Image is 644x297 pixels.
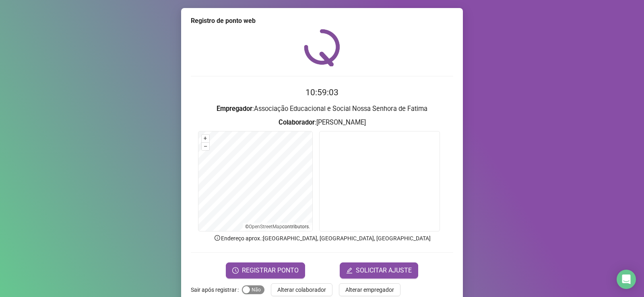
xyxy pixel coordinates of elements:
button: – [202,143,209,150]
span: REGISTRAR PONTO [242,266,299,275]
span: Alterar colaborador [277,285,326,294]
p: Endereço aprox. : [GEOGRAPHIC_DATA], [GEOGRAPHIC_DATA], [GEOGRAPHIC_DATA] [191,234,453,243]
button: + [202,135,209,142]
button: REGISTRAR PONTO [226,262,305,279]
div: Registro de ponto web [191,16,453,26]
strong: Colaborador [279,119,315,126]
span: clock-circle [232,267,239,274]
h3: : Associação Educacional e Social Nossa Senhora de Fatima [191,104,453,114]
span: Alterar empregador [345,285,394,294]
span: info-circle [214,234,221,242]
h3: : [PERSON_NAME] [191,117,453,128]
button: Alterar colaborador [271,283,332,296]
button: Alterar empregador [339,283,400,296]
label: Sair após registrar [191,283,242,296]
li: © contributors. [245,224,310,229]
time: 10:59:03 [305,88,339,97]
span: edit [346,267,353,274]
a: OpenStreetMap [249,224,282,229]
img: QRPoint [304,29,340,66]
strong: Empregador [217,105,252,113]
span: SOLICITAR AJUSTE [356,266,412,275]
div: Open Intercom Messenger [617,270,636,289]
button: editSOLICITAR AJUSTE [340,262,418,279]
